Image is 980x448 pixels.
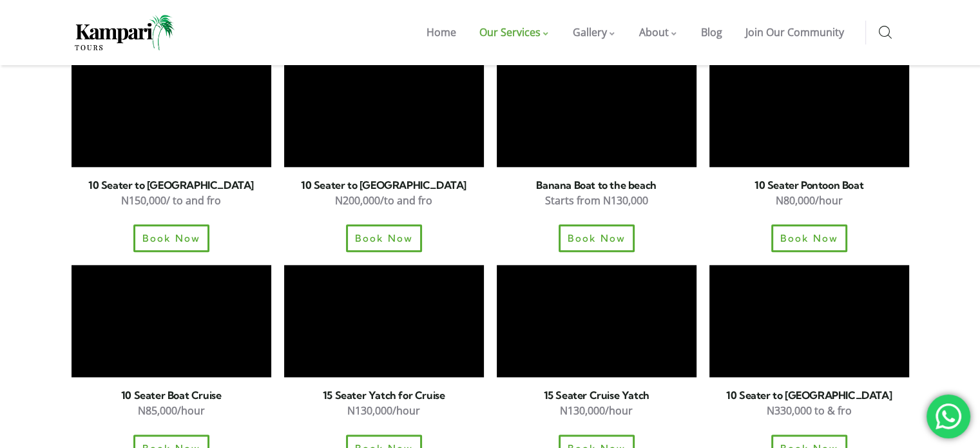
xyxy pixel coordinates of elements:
[72,265,271,377] iframe: 10 seater yatch
[701,25,722,39] span: Blog
[745,25,844,39] span: Join Our Community
[568,233,626,243] span: Book Now
[709,55,909,167] iframe: To enrich screen reader interactions, please activate Accessibility in Grammarly extension settings
[497,265,697,377] iframe: 15 seater yatch- 2 hours minimum
[709,180,909,190] h6: 10 Seater Pontoon Boat
[573,25,607,39] span: Gallery
[479,25,541,39] span: Our Services
[284,180,484,190] h6: 10 Seater to [GEOGRAPHIC_DATA]
[72,180,271,190] h6: 10 Seater to [GEOGRAPHIC_DATA]​
[284,191,484,210] p: N200,000/to and fro
[497,180,697,190] h6: Banana Boat to the beach
[559,224,635,252] a: Book Now
[284,55,484,167] iframe: I took a boat ride to light house beach house at Tarkwa bay
[543,389,649,402] a: 15 Seater Cruise Yatch
[284,390,484,400] h6: 15 Seater Yatch for Cruise
[355,233,413,243] span: Book Now
[72,390,271,400] h6: 10 Seater Boat Cruise
[284,402,484,420] p: N130,000/hour
[427,25,456,39] span: Home
[771,224,847,252] a: Book Now
[284,265,484,377] iframe: 15 seater groove yatch cruise
[497,191,697,210] p: Starts from N130,000
[346,224,422,252] a: Book Now
[142,233,200,243] span: Book Now
[780,233,838,243] span: Book Now
[639,25,669,39] span: About
[709,402,909,420] p: N330,000 to & fro
[709,265,909,377] iframe: 15 seater boat
[497,402,697,420] p: N130,000/hour
[133,224,209,252] a: Book Now
[497,55,697,167] iframe: Banana boats in Lagos to tarkwa bay, Ilashe beach house, Badagry and Benin republic.
[927,394,970,438] div: 'Get
[709,191,909,210] p: N80,000/hour
[72,402,271,420] p: N85,000/hour
[72,55,271,167] iframe: 10 seater boat
[75,15,175,50] img: Home
[72,191,271,210] p: N150,000/ to and fro
[709,390,909,400] h6: 10 Seater to [GEOGRAPHIC_DATA]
